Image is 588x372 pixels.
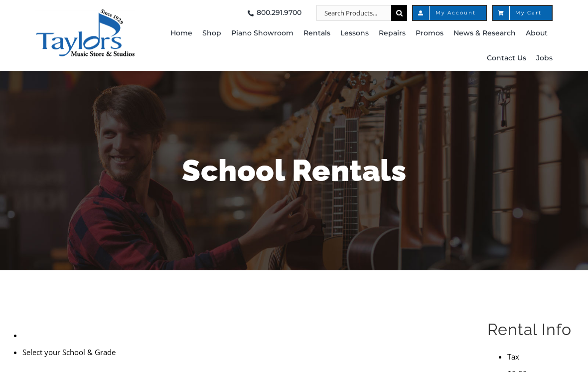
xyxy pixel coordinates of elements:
[391,5,407,21] input: Search
[492,5,553,21] a: My Cart
[379,25,406,41] span: Repairs
[316,5,391,21] input: Search Products...
[487,50,526,66] span: Contact Us
[340,25,369,41] span: Lessons
[202,21,221,46] a: Shop
[170,5,553,21] nav: Top Right
[170,25,192,41] span: Home
[526,25,548,41] span: About
[507,348,586,365] li: Tax
[170,21,192,46] a: Home
[416,25,443,41] span: Promos
[35,7,135,17] a: taylors-music-store-west-chester
[526,21,548,46] a: About
[340,21,369,46] a: Lessons
[303,25,330,41] span: Rentals
[257,5,301,21] span: 800.291.9700
[231,21,294,46] a: Piano Showroom
[15,150,573,191] h1: School Rentals
[423,10,476,15] span: My Account
[379,21,406,46] a: Repairs
[303,21,330,46] a: Rentals
[245,5,301,21] a: 800.291.9700
[536,46,553,71] a: Jobs
[412,5,487,21] a: My Account
[170,21,553,71] nav: Main Menu
[453,21,516,46] a: News & Research
[503,10,542,15] span: My Cart
[487,46,526,71] a: Contact Us
[22,344,464,361] li: Select your School & Grade
[453,25,516,41] span: News & Research
[487,319,586,340] h2: Rental Info
[231,25,294,41] span: Piano Showroom
[202,25,221,41] span: Shop
[536,50,553,66] span: Jobs
[416,21,443,46] a: Promos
